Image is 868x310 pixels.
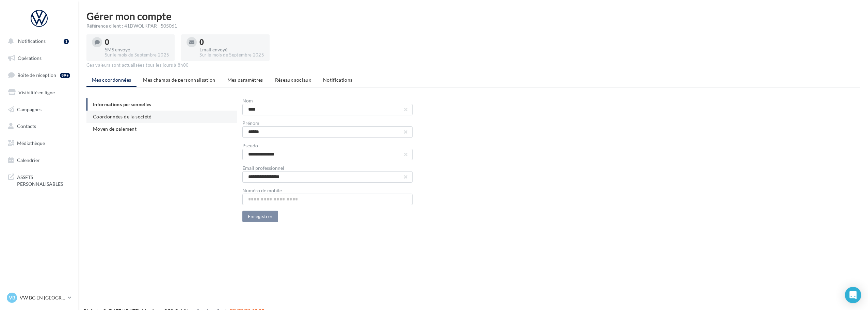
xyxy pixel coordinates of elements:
[86,22,860,29] div: Référence client : 41DWOLKPAR - 505061
[242,211,278,222] button: Enregistrer
[4,85,74,100] a: Visibilité en ligne
[4,51,74,65] a: Opérations
[18,89,55,95] span: Visibilité en ligne
[4,68,74,82] a: Boîte de réception99+
[17,123,36,129] span: Contacts
[4,119,74,133] a: Contacts
[4,102,74,117] a: Campagnes
[105,38,169,46] div: 0
[4,34,71,48] button: Notifications 1
[323,77,353,83] span: Notifications
[18,38,46,44] span: Notifications
[17,173,70,187] span: ASSETS PERSONNALISABLES
[18,55,42,61] span: Opérations
[4,170,74,190] a: ASSETS PERSONNALISABLES
[242,143,413,148] div: Pseudo
[60,73,70,78] div: 99+
[5,291,73,304] a: VB VW BG EN [GEOGRAPHIC_DATA]
[242,166,413,170] div: Email professionnel
[105,47,169,52] div: SMS envoyé
[199,52,264,58] div: Sur le mois de Septembre 2025
[93,126,136,132] span: Moyen de paiement
[17,72,56,78] span: Boîte de réception
[275,77,311,83] span: Réseaux sociaux
[9,294,15,301] span: VB
[64,39,69,44] div: 1
[86,11,860,21] h1: Gérer mon compte
[143,77,215,83] span: Mes champs de personnalisation
[4,153,74,167] a: Calendrier
[105,52,169,58] div: Sur le mois de Septembre 2025
[199,47,264,52] div: Email envoyé
[17,106,42,112] span: Campagnes
[242,121,413,126] div: Prénom
[242,188,413,193] div: Numéro de mobile
[17,157,40,163] span: Calendrier
[4,136,74,150] a: Médiathèque
[17,140,45,146] span: Médiathèque
[20,294,65,301] p: VW BG EN [GEOGRAPHIC_DATA]
[199,38,264,46] div: 0
[227,77,263,83] span: Mes paramètres
[86,62,860,68] div: Ces valeurs sont actualisées tous les jours à 8h00
[93,114,151,119] span: Coordonnées de la société
[242,98,413,103] div: Nom
[845,287,861,303] div: Open Intercom Messenger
